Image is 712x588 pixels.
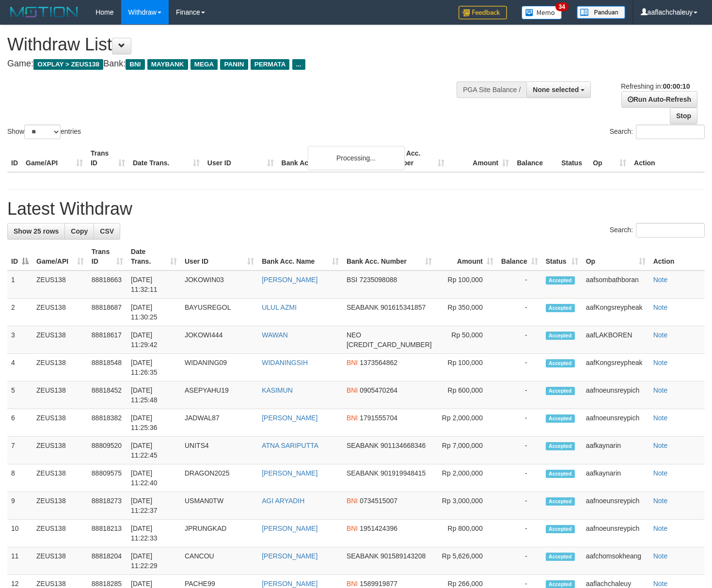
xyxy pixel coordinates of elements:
[127,299,181,326] td: [DATE] 11:30:25
[663,82,690,90] strong: 00:00:10
[653,414,668,422] a: Note
[262,414,317,422] a: [PERSON_NAME]
[582,547,649,575] td: aafchomsokheang
[127,437,181,464] td: [DATE] 11:22:45
[347,524,358,532] span: BNI
[7,354,32,381] td: 4
[127,409,181,437] td: [DATE] 11:25:36
[32,270,88,299] td: ZEUS138
[582,492,649,520] td: aafnoeunsreypich
[7,5,81,19] img: MOTION_logo.png
[621,82,690,90] span: Refreshing in:
[7,299,32,326] td: 2
[88,354,127,381] td: 88818548
[497,299,542,326] td: -
[32,520,88,547] td: ZEUS138
[621,91,697,108] a: Run Auto-Refresh
[653,359,668,366] a: Note
[7,125,81,139] label: Show entries
[258,243,343,270] th: Bank Acc. Name: activate to sort column ascending
[88,243,127,270] th: Trans ID: activate to sort column ascending
[88,381,127,409] td: 88818452
[380,552,426,560] span: Copy 901589143208 to clipboard
[653,303,668,311] a: Note
[653,442,668,449] a: Note
[546,359,575,367] span: Accepted
[546,553,575,561] span: Accepted
[497,520,542,547] td: -
[546,497,575,506] span: Accepted
[360,359,397,366] span: Copy 1373564862 to clipboard
[262,524,317,532] a: [PERSON_NAME]
[347,359,358,366] span: BNI
[347,276,358,284] span: BSI
[88,270,127,299] td: 88818663
[343,243,436,270] th: Bank Acc. Number: activate to sort column ascending
[7,59,465,69] h4: Game: Bank:
[7,326,32,354] td: 3
[636,125,705,139] input: Search:
[292,59,305,70] span: ...
[522,6,562,19] img: Button%20Memo.svg
[88,547,127,575] td: 88818204
[436,464,497,492] td: Rp 2,000,000
[204,144,278,172] th: User ID
[7,35,465,54] h1: Withdraw List
[7,243,32,270] th: ID: activate to sort column descending
[129,144,204,172] th: Date Trans.
[653,552,668,560] a: Note
[181,409,258,437] td: JADWAL87
[513,144,557,172] th: Balance
[127,270,181,299] td: [DATE] 11:32:11
[436,520,497,547] td: Rp 800,000
[32,464,88,492] td: ZEUS138
[262,580,317,588] a: [PERSON_NAME]
[32,409,88,437] td: ZEUS138
[7,464,32,492] td: 8
[497,270,542,299] td: -
[181,520,258,547] td: JPRUNGKAD
[436,243,497,270] th: Amount: activate to sort column ascending
[555,2,569,11] span: 34
[582,354,649,381] td: aafKongsreypheak
[497,354,542,381] td: -
[181,243,258,270] th: User ID: activate to sort column ascending
[589,144,630,172] th: Op
[88,437,127,464] td: 88809520
[88,520,127,547] td: 88818213
[649,243,705,270] th: Action
[436,354,497,381] td: Rp 100,000
[88,492,127,520] td: 88818273
[147,59,188,70] span: MAYBANK
[87,144,129,172] th: Trans ID
[653,469,668,477] a: Note
[7,437,32,464] td: 7
[190,59,218,70] span: MEGA
[262,442,318,449] a: ATNA SARIPUTTA
[360,497,397,505] span: Copy 0734515007 to clipboard
[653,580,668,588] a: Note
[582,520,649,547] td: aafnoeunsreypich
[653,386,668,394] a: Note
[7,381,32,409] td: 5
[32,299,88,326] td: ZEUS138
[436,409,497,437] td: Rp 2,000,000
[347,414,358,422] span: BNI
[94,223,120,239] a: CSV
[181,326,258,354] td: JOKOWI444
[497,381,542,409] td: -
[181,437,258,464] td: UNITS4
[262,552,317,560] a: [PERSON_NAME]
[653,524,668,532] a: Note
[497,409,542,437] td: -
[262,331,288,339] a: WAWAN
[582,437,649,464] td: aafkaynarin
[546,304,575,312] span: Accepted
[181,299,258,326] td: BAYUSREGOL
[347,469,379,477] span: SEABANK
[127,381,181,409] td: [DATE] 11:25:48
[347,331,361,339] span: NEO
[546,332,575,340] span: Accepted
[88,326,127,354] td: 88818617
[436,381,497,409] td: Rp 600,000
